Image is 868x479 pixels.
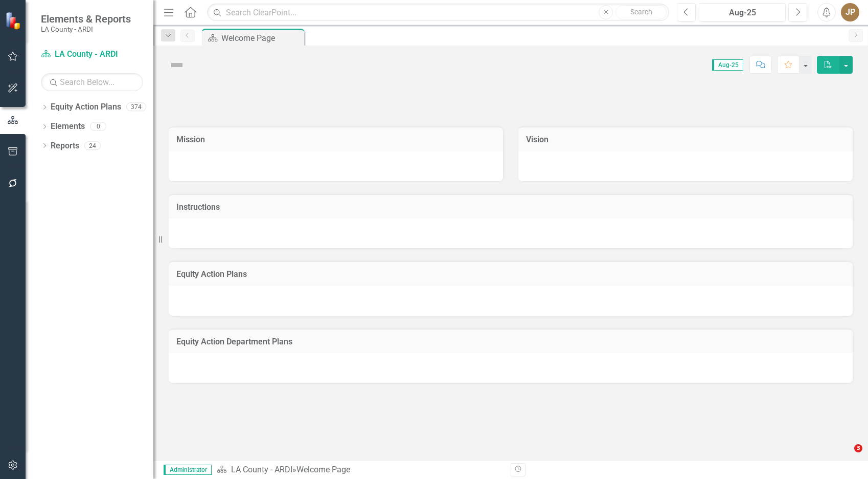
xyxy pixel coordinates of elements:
[41,73,143,91] input: Search Below...
[615,5,667,19] button: Search
[841,3,859,21] button: JP
[231,465,292,474] a: LA County - ARDI
[90,122,106,131] div: 0
[702,7,782,19] div: Aug-25
[41,13,131,25] span: Elements & Reports
[854,444,862,452] span: 3
[833,444,858,469] iframe: Intercom live chat
[169,57,185,73] img: Not Defined
[526,135,845,144] h3: Vision
[699,3,786,21] button: Aug-25
[164,465,212,475] span: Administrator
[176,203,845,212] h3: Instructions
[41,49,143,60] a: LA County - ARDI
[217,464,503,476] div: »
[221,32,302,45] div: Welcome Page
[51,101,121,113] a: Equity Action Plans
[5,12,23,30] img: ClearPoint Strategy
[41,25,131,33] small: LA County - ARDI
[296,465,350,474] div: Welcome Page
[176,337,845,346] h3: Equity Action Department Plans
[176,270,845,279] h3: Equity Action Plans
[176,135,495,144] h3: Mission
[712,59,743,71] span: Aug-25
[207,4,669,21] input: Search ClearPoint...
[51,140,79,152] a: Reports
[630,8,652,16] span: Search
[84,141,101,150] div: 24
[126,103,146,112] div: 374
[51,121,85,133] a: Elements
